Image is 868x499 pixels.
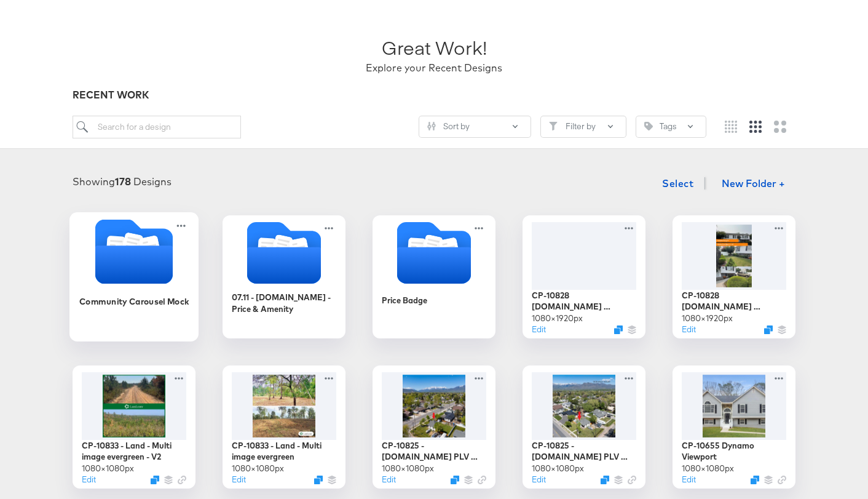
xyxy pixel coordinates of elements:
[682,324,696,335] button: Edit
[73,175,172,189] div: Showing Designs
[682,474,696,485] button: Edit
[540,116,626,138] button: FilterFilter by
[382,463,434,474] div: 1080 × 1080 px
[382,295,427,306] div: Price Badge
[451,476,459,484] svg: Duplicate
[73,116,241,138] input: Search for a design
[682,463,734,474] div: 1080 × 1080 px
[382,34,487,61] div: Great Work!
[232,474,246,485] button: Edit
[725,121,737,133] svg: Small grid
[419,116,531,138] button: SlidersSort by
[673,215,795,338] div: CP-10828 [DOMAIN_NAME] Immersive Reels_9:161080×1920pxEditDuplicate
[751,476,759,484] svg: Duplicate
[549,122,558,130] svg: Filter
[223,215,345,338] div: 07.11 - [DOMAIN_NAME] - Price & Amenity
[232,292,336,314] div: 07.11 - [DOMAIN_NAME] - Price & Amenity
[478,476,486,484] svg: Link
[532,290,636,313] div: CP-10828 [DOMAIN_NAME] Immersive Stories_9:16
[115,175,131,188] strong: 178
[373,222,495,284] svg: Folder
[749,121,762,133] svg: Medium grid
[778,476,786,484] svg: Link
[644,122,653,130] svg: Tag
[232,440,336,463] div: CP-10833 - Land - Multi image evergreen
[682,440,786,463] div: CP-10655 Dynamo Viewport
[532,324,546,335] button: Edit
[774,121,786,133] svg: Large grid
[673,365,795,489] div: CP-10655 Dynamo Viewport1080×1080pxEditDuplicate
[427,122,436,130] svg: Sliders
[73,365,195,489] div: CP-10833 - Land - Multi image evergreen - V21080×1080pxEditDuplicate
[614,325,623,334] svg: Duplicate
[69,219,199,284] svg: Folder
[69,212,199,341] div: Community Carousel Mock
[523,365,645,489] div: CP-10825 - [DOMAIN_NAME] PLV Viewport 11080×1080pxEditDuplicate
[373,365,495,489] div: CP-10825 - [DOMAIN_NAME] PLV Viewport 21080×1080pxEditDuplicate
[82,463,134,474] div: 1080 × 1080 px
[711,173,795,196] button: New Folder +
[366,61,502,75] div: Explore your Recent Designs
[382,474,396,485] button: Edit
[82,440,186,463] div: CP-10833 - Land - Multi image evergreen - V2
[682,290,786,313] div: CP-10828 [DOMAIN_NAME] Immersive Reels_9:16
[223,222,345,284] svg: Folder
[382,440,486,463] div: CP-10825 - [DOMAIN_NAME] PLV Viewport 2
[764,325,773,334] svg: Duplicate
[373,215,495,338] div: Price Badge
[532,313,583,324] div: 1080 × 1920 px
[82,474,96,485] button: Edit
[532,474,546,485] button: Edit
[223,365,345,489] div: CP-10833 - Land - Multi image evergreen1080×1080pxEditDuplicate
[232,463,284,474] div: 1080 × 1080 px
[601,476,609,484] svg: Duplicate
[79,295,189,307] div: Community Carousel Mock
[178,476,186,484] svg: Link
[151,476,159,484] svg: Duplicate
[636,116,706,138] button: TagTags
[314,476,323,484] svg: Duplicate
[682,313,733,324] div: 1080 × 1920 px
[532,440,636,463] div: CP-10825 - [DOMAIN_NAME] PLV Viewport 1
[523,215,645,338] div: CP-10828 [DOMAIN_NAME] Immersive Stories_9:161080×1920pxEditDuplicate
[662,175,693,192] span: Select
[532,463,584,474] div: 1080 × 1080 px
[73,88,795,102] div: RECENT WORK
[628,476,636,484] svg: Link
[657,171,698,196] button: Select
